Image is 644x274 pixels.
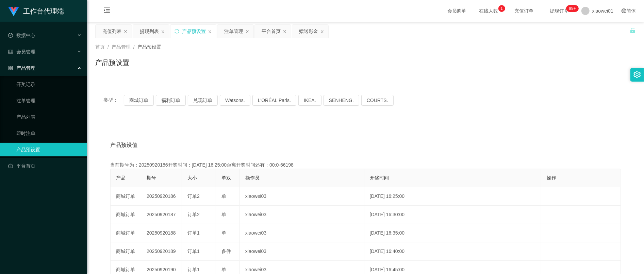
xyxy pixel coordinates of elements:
[240,187,364,206] td: xiaowei03
[547,175,556,181] span: 操作
[240,242,364,261] td: xiaowei03
[361,95,394,106] button: COURTS.
[566,5,579,12] sup: 1219
[298,95,321,106] button: IKEA.
[476,8,502,13] span: 在线人数
[16,94,82,107] a: 注单管理
[364,206,541,224] td: [DATE] 16:30:00
[8,8,64,14] a: 工作台代理端
[110,141,137,149] span: 产品预设值
[221,249,231,254] span: 多件
[283,30,287,34] i: 图标: close
[187,175,197,181] span: 大小
[221,175,231,181] span: 单双
[111,206,141,224] td: 商城订单
[140,25,159,38] div: 提现列表
[262,25,281,38] div: 平台首页
[141,206,182,224] td: 20250920187
[370,175,389,181] span: 开奖时间
[111,187,141,206] td: 商城订单
[188,95,218,106] button: 兑现订单
[95,44,105,50] span: 首页
[103,95,124,106] span: 类型：
[245,175,260,181] span: 操作员
[95,57,129,68] h1: 产品预设置
[622,8,626,13] i: 图标: global
[220,95,250,106] button: Watsons.
[161,30,165,34] i: 图标: close
[187,193,200,199] span: 订单2
[630,28,636,34] i: 图标: unlock
[245,30,249,34] i: 图标: close
[23,0,64,22] h1: 工作台代理端
[8,49,13,54] i: 图标: table
[221,193,226,199] span: 单
[498,5,505,12] sup: 1
[111,224,141,242] td: 商城订单
[175,29,179,34] i: 图标: sync
[547,8,573,13] span: 提现订单
[124,95,154,106] button: 商城订单
[123,30,128,34] i: 图标: close
[137,44,161,50] span: 产品预设置
[141,242,182,261] td: 20250920189
[187,267,200,272] span: 订单1
[16,110,82,124] a: 产品列表
[364,187,541,206] td: [DATE] 16:25:00
[224,25,243,38] div: 注单管理
[187,230,200,236] span: 订单1
[16,126,82,140] a: 即时注单
[110,161,621,169] div: 当前期号为：20250920186开奖时间：[DATE] 16:25:00距离开奖时间还有：00:0-66198
[364,242,541,261] td: [DATE] 16:40:00
[133,44,135,50] span: /
[111,242,141,261] td: 商城订单
[8,159,82,173] a: 图标: dashboard平台首页
[141,224,182,242] td: 20250920188
[221,267,226,272] span: 单
[95,0,118,22] i: 图标: menu-fold
[500,5,503,12] p: 1
[633,71,641,78] i: 图标: setting
[102,25,121,38] div: 充值列表
[221,230,226,236] span: 单
[240,206,364,224] td: xiaowei03
[141,187,182,206] td: 20250920186
[252,95,296,106] button: L'ORÉAL Paris.
[16,143,82,156] a: 产品预设置
[112,44,131,50] span: 产品管理
[364,224,541,242] td: [DATE] 16:35:00
[240,224,364,242] td: xiaowei03
[116,175,126,181] span: 产品
[187,249,200,254] span: 订单1
[16,78,82,91] a: 开奖记录
[8,33,13,38] i: 图标: check-circle-o
[221,212,226,217] span: 单
[147,175,156,181] span: 期号
[324,95,359,106] button: SENHENG.
[208,30,212,34] i: 图标: close
[108,44,109,50] span: /
[8,65,35,71] span: 产品管理
[8,33,35,38] span: 数据中心
[8,49,35,54] span: 会员管理
[187,212,200,217] span: 订单2
[8,66,13,70] i: 图标: appstore-o
[156,95,186,106] button: 福利订单
[182,25,206,38] div: 产品预设置
[299,25,318,38] div: 赠送彩金
[511,8,537,13] span: 充值订单
[320,30,324,34] i: 图标: close
[8,7,19,16] img: logo.9652507e.png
